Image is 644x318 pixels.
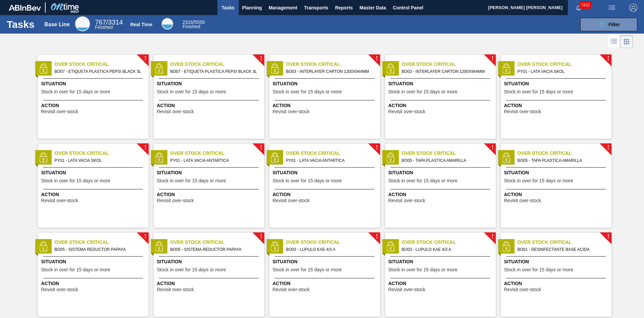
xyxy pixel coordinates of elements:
[154,241,164,252] img: status
[157,89,226,94] span: Stock in over for 15 days or more
[144,56,146,61] span: !
[335,4,353,12] span: Reports
[170,68,259,75] span: BO07 - ETIQUETA PLASTICA PEPSI BLACK 3L
[504,178,573,183] span: Stock in over for 15 days or more
[518,68,606,75] span: PY01 - LATA VACIA SKOL
[501,152,511,163] img: status
[504,267,573,272] span: Stock in over for 15 days or more
[388,178,458,183] span: Stock in over for 15 days or more
[41,178,110,183] span: Stock in over for 15 days or more
[144,234,146,239] span: !
[607,234,609,239] span: !
[388,280,494,287] span: Action
[504,89,573,94] span: Stock in over for 15 days or more
[376,234,378,239] span: !
[518,157,606,164] span: BO05 - TAPA PLASTICA AMARILLA
[491,234,493,239] span: !
[75,16,90,31] div: Base Line
[504,80,610,87] span: Situation
[157,198,194,203] span: Revisit over-stock
[376,56,378,61] span: !
[170,61,264,68] span: Over Stock Critical
[41,80,147,87] span: Situation
[260,234,262,239] span: !
[518,61,611,68] span: Over Stock Critical
[7,20,36,28] h1: Tasks
[607,145,609,150] span: !
[55,157,143,164] span: PY01 - LATA VACIA SKOL
[360,4,386,12] span: Master Data
[388,287,425,292] span: Revisit over-stock
[388,109,425,114] span: Revisit over-stock
[491,145,493,150] span: !
[38,241,48,252] img: status
[286,68,375,75] span: BO03 - INTERLAYER CARTON 1200X944MM
[518,239,611,246] span: Over Stock Critical
[620,35,633,48] div: Card Vision
[402,68,490,75] span: BO03 - INTERLAYER CARTON 1200X944MM
[402,246,490,253] span: BO03 - LUPULO KAE 4/3 A
[38,63,48,74] img: status
[95,25,113,30] span: Finished
[157,287,194,292] span: Revisit over-stock
[44,21,70,28] div: Base Line
[270,152,280,163] img: status
[273,287,310,292] span: Revisit over-stock
[182,20,205,29] div: Real Time
[41,109,78,114] span: Revisit over-stock
[273,80,378,87] span: Situation
[157,258,263,265] span: Situation
[518,246,606,253] span: BO01 - DESINFECTANTE BASE ACIDA
[504,109,541,114] span: Revisit over-stock
[385,241,395,252] img: status
[402,239,496,246] span: Over Stock Critical
[273,89,342,94] span: Stock in over for 15 days or more
[41,287,78,292] span: Revisit over-stock
[286,61,380,68] span: Over Stock Critical
[402,61,496,68] span: Over Stock Critical
[608,35,620,48] div: List Vision
[41,169,147,176] span: Situation
[501,241,511,252] img: status
[388,102,494,109] span: Action
[270,63,280,74] img: status
[55,68,143,75] span: BO07 - ETIQUETA PLASTICA PEPSI BLACK 3L
[402,157,490,164] span: BO05 - TAPA PLASTICA AMARILLA
[273,109,310,114] span: Revisit over-stock
[376,145,378,150] span: !
[504,191,610,198] span: Action
[388,198,425,203] span: Revisit over-stock
[157,109,194,114] span: Revisit over-stock
[579,1,591,9] span: 7432
[170,150,264,157] span: Over Stock Critical
[273,191,378,198] span: Action
[55,239,149,246] span: Over Stock Critical
[130,22,152,27] div: Real Time
[286,157,375,164] span: PY01 - LATA VACIA ANTARTICA
[144,145,146,150] span: !
[273,102,378,109] span: Action
[157,80,263,87] span: Situation
[273,280,378,287] span: Action
[504,169,610,176] span: Situation
[157,178,226,183] span: Stock in over for 15 days or more
[304,4,328,12] span: Transports
[580,18,637,31] button: Filter
[41,258,147,265] span: Situation
[170,239,264,246] span: Over Stock Critical
[273,169,378,176] span: Situation
[388,267,458,272] span: Stock in over for 15 days or more
[221,4,235,12] span: Tasks
[385,63,395,74] img: status
[95,18,123,26] span: / 3314
[607,56,609,61] span: !
[286,246,375,253] span: BO03 - LUPULO KAE 4/3 A
[273,258,378,265] span: Situation
[568,3,589,12] button: Notifications
[286,150,380,157] span: Over Stock Critical
[182,19,205,25] span: / 5556
[157,191,263,198] span: Action
[41,267,110,272] span: Stock in over for 15 days or more
[518,150,611,157] span: Over Stock Critical
[154,152,164,163] img: status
